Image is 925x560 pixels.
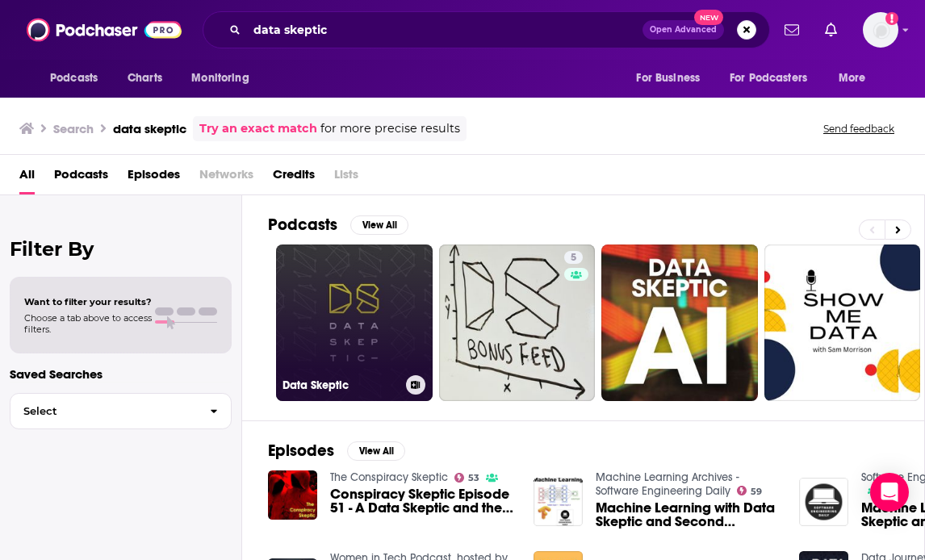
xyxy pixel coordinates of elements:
a: Episodes [128,161,180,194]
span: New [694,10,723,25]
span: for more precise results [320,119,460,138]
button: View All [347,441,405,461]
span: Choose a tab above to access filters. [24,312,152,335]
a: Data Skeptic [276,244,433,401]
span: Conspiracy Skeptic Episode 51 - A Data Skeptic and the [DEMOGRAPHIC_DATA] Code [330,487,514,515]
span: For Business [636,67,700,90]
a: Credits [273,161,315,194]
span: Select [10,406,197,416]
button: Show profile menu [863,12,898,48]
a: All [19,161,35,194]
button: Open AdvancedNew [642,20,724,40]
span: Monitoring [191,67,249,90]
h2: Episodes [268,441,334,461]
a: 53 [454,473,480,483]
span: Logged in as saraatspark [863,12,898,48]
span: 59 [751,488,762,495]
svg: Add a profile image [885,12,898,25]
button: open menu [827,63,886,94]
a: EpisodesView All [268,441,405,461]
button: Send feedback [818,122,899,136]
img: User Profile [863,12,898,48]
button: open menu [180,63,270,94]
button: Select [10,393,232,429]
a: The Conspiracy Skeptic [330,470,448,484]
img: Podchaser - Follow, Share and Rate Podcasts [27,15,182,45]
a: Show notifications dropdown [778,16,806,44]
a: PodcastsView All [268,215,408,235]
a: 5 [564,251,583,264]
span: 5 [571,250,576,266]
img: Machine Learning with Data Skeptic and Second Spectrum at Telesign [534,478,583,527]
h2: Filter By [10,237,232,261]
input: Search podcasts, credits, & more... [247,17,642,43]
span: Lists [334,161,358,194]
h3: Search [53,121,94,136]
h3: data skeptic [113,121,186,136]
span: 53 [468,474,479,482]
a: Charts [117,63,172,94]
a: Machine Learning Archives - Software Engineering Daily [596,470,739,498]
a: Machine Learning with Data Skeptic and Second Spectrum at Telesign [596,501,780,529]
span: Charts [128,67,162,90]
span: Open Advanced [650,26,717,34]
span: Networks [199,161,253,194]
div: Search podcasts, credits, & more... [203,11,770,48]
a: Try an exact match [199,119,317,138]
span: Podcasts [50,67,98,90]
button: View All [350,215,408,235]
img: Conspiracy Skeptic Episode 51 - A Data Skeptic and the Bible Code [268,470,317,520]
img: Machine Learning with Data Skeptic and Second Spectrum at Telesign [799,478,848,527]
a: Conspiracy Skeptic Episode 51 - A Data Skeptic and the Bible Code [330,487,514,515]
span: More [839,67,866,90]
h3: Data Skeptic [283,378,400,392]
div: Open Intercom Messenger [870,473,909,512]
a: Podcasts [54,161,108,194]
button: open menu [39,63,119,94]
a: 5 [439,244,596,401]
h2: Podcasts [268,215,337,235]
button: open menu [719,63,831,94]
span: For Podcasters [730,67,807,90]
span: Want to filter your results? [24,296,152,307]
button: open menu [625,63,720,94]
a: 59 [737,486,763,495]
a: Show notifications dropdown [818,16,843,44]
p: Saved Searches [10,366,232,382]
